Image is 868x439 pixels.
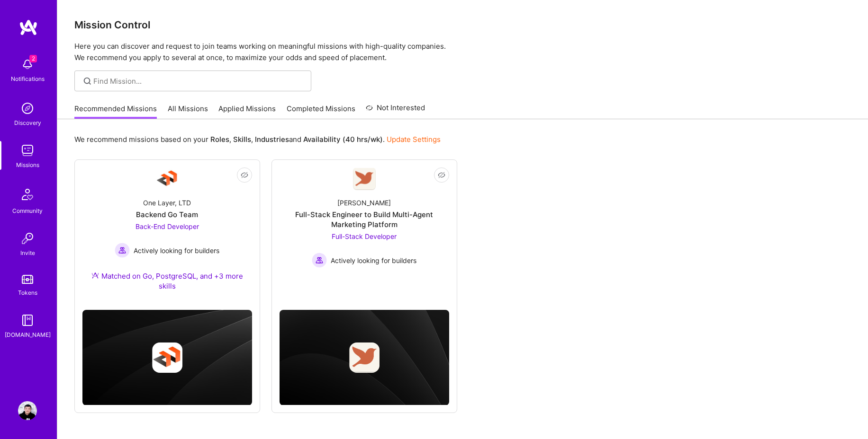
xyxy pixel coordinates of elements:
img: Company logo [349,342,380,373]
a: Recommended Missions [74,104,157,119]
a: Applied Missions [218,104,276,119]
a: Company LogoOne Layer, LTDBackend Go TeamBack-End Developer Actively looking for buildersActively... [82,167,252,302]
img: Company Logo [156,167,179,190]
a: Completed Missions [287,104,355,119]
span: Actively looking for builders [331,255,416,265]
img: cover [280,310,449,405]
input: Find Mission... [93,76,304,86]
div: [PERSON_NAME] [337,198,391,208]
b: Industries [255,135,289,144]
img: bell [18,55,37,74]
div: One Layer, LTD [143,198,191,208]
div: Community [12,206,43,216]
p: We recommend missions based on your , , and . [74,134,441,144]
div: [DOMAIN_NAME] [5,330,51,340]
div: Missions [16,160,39,170]
div: Discovery [14,118,41,128]
p: Here you can discover and request to join teams working on meaningful missions with high-quality ... [74,41,851,63]
i: icon EyeClosed [438,171,445,179]
i: icon SearchGrey [82,76,93,87]
img: User Avatar [18,401,37,420]
span: Back-End Developer [136,222,199,230]
b: Skills [233,135,251,144]
a: User Avatar [16,401,39,420]
img: Actively looking for builders [115,243,130,258]
a: Company Logo[PERSON_NAME]Full-Stack Engineer to Build Multi-Agent Marketing PlatformFull-Stack De... [280,167,449,282]
img: cover [82,310,252,405]
img: Invite [18,229,37,248]
i: icon EyeClosed [241,171,248,179]
b: Roles [210,135,229,144]
span: Full-Stack Developer [332,232,397,240]
div: Matched on Go, PostgreSQL, and +3 more skills [82,271,252,291]
h3: Mission Control [74,19,851,31]
img: Ateam Purple Icon [91,272,99,279]
b: Availability (40 hrs/wk) [303,135,383,144]
a: All Missions [168,104,208,119]
img: discovery [18,99,37,118]
div: Tokens [18,288,37,298]
img: Community [16,183,39,206]
img: Company logo [152,342,182,373]
img: guide book [18,311,37,330]
img: logo [19,19,38,36]
span: Actively looking for builders [134,246,219,255]
span: 2 [29,55,37,62]
img: teamwork [18,141,37,160]
img: Company Logo [353,168,376,190]
div: Backend Go Team [136,210,198,219]
div: Notifications [11,74,45,84]
img: Actively looking for builders [312,253,327,268]
div: Invite [20,248,35,258]
a: Update Settings [387,135,441,144]
div: Full-Stack Engineer to Build Multi-Agent Marketing Platform [280,210,449,229]
img: tokens [22,275,33,284]
a: Not Interested [366,102,425,119]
